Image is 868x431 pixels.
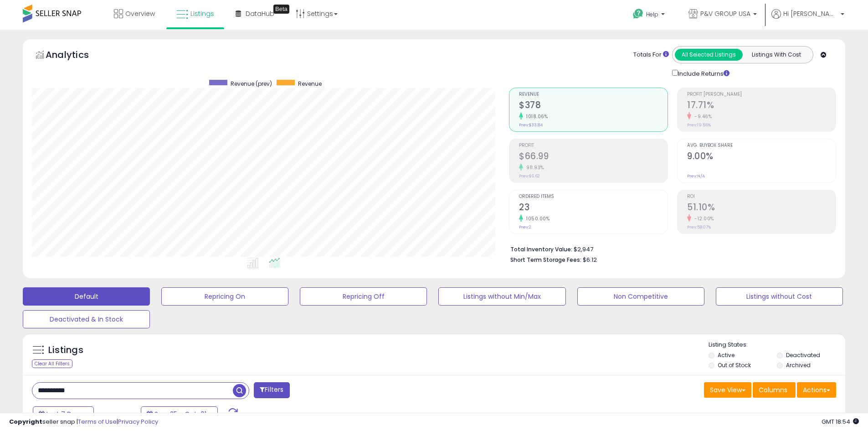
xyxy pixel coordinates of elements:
[687,100,836,112] h2: 17.71%
[665,68,740,78] div: Include Returns
[577,287,704,306] button: Non Competitive
[687,143,836,148] span: Avg. Buybox Share
[523,164,544,171] small: 911.93%
[154,410,206,419] span: Sep-25 - Oct-01
[519,143,668,148] span: Profit
[759,385,787,395] span: Columns
[32,359,72,368] div: Clear All Filters
[519,151,668,163] h2: $66.99
[742,49,810,61] button: Listings With Cost
[118,417,158,426] a: Privacy Policy
[626,1,674,30] a: Help
[771,9,844,30] a: Hi [PERSON_NAME]
[687,194,836,199] span: ROI
[48,344,83,357] h5: Listings
[9,418,158,426] div: seller snap | |
[9,417,42,426] strong: Copyright
[95,410,137,419] span: Compared to:
[519,92,668,97] span: Revenue
[23,310,150,328] button: Deactivated & In Stock
[691,113,712,120] small: -9.46%
[125,9,155,18] span: Overview
[704,382,751,398] button: Save View
[510,245,572,253] b: Total Inventory Value:
[709,341,845,349] p: Listing States:
[583,255,597,264] span: $6.12
[822,417,859,426] span: 2025-10-10 18:54 GMT
[33,406,94,422] button: Last 7 Days
[786,351,820,359] label: Deactivated
[716,287,843,306] button: Listings without Cost
[519,100,668,112] h2: $378
[633,51,669,59] div: Totals For
[519,194,668,199] span: Ordered Items
[797,382,836,398] button: Actions
[519,202,668,214] h2: 23
[246,9,274,18] span: DataHub
[510,243,829,254] li: $2,947
[687,92,836,97] span: Profit [PERSON_NAME]
[687,173,705,179] small: Prev: N/A
[298,80,322,88] span: Revenue
[254,382,289,398] button: Filters
[786,361,811,369] label: Archived
[523,113,548,120] small: 1018.06%
[190,9,214,18] span: Listings
[161,287,288,306] button: Repricing On
[687,151,836,163] h2: 9.00%
[23,287,150,306] button: Default
[675,49,743,61] button: All Selected Listings
[141,406,218,422] button: Sep-25 - Oct-01
[519,224,531,230] small: Prev: 2
[519,173,540,179] small: Prev: $6.62
[718,361,751,369] label: Out of Stock
[700,9,750,18] span: P&V GROUP USA
[783,9,838,18] span: Hi [PERSON_NAME]
[231,80,272,88] span: Revenue (prev)
[78,417,117,426] a: Terms of Use
[519,122,543,128] small: Prev: $33.84
[687,122,711,128] small: Prev: 19.56%
[438,287,565,306] button: Listings without Min/Max
[687,224,711,230] small: Prev: 58.07%
[753,382,796,398] button: Columns
[46,48,107,63] h5: Analytics
[46,410,82,419] span: Last 7 Days
[646,10,658,18] span: Help
[687,202,836,214] h2: 51.10%
[510,256,581,264] b: Short Term Storage Fees:
[300,287,427,306] button: Repricing Off
[691,215,714,222] small: -12.00%
[523,215,550,222] small: 1050.00%
[273,5,289,14] div: Tooltip anchor
[632,8,644,20] i: Get Help
[718,351,734,359] label: Active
